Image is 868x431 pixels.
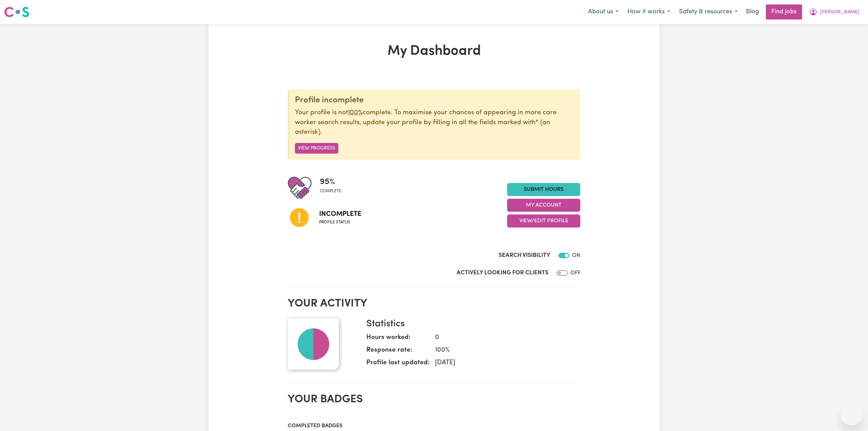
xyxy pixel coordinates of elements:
a: Blog [742,4,763,19]
dt: Hours worked: [366,333,430,345]
dd: [DATE] [430,358,575,368]
p: Your profile is not complete. To maximise your chances of appearing in more care worker search re... [295,108,574,138]
a: Submit Hours [507,183,580,196]
a: Find jobs [766,4,802,19]
span: [PERSON_NAME] [820,9,859,16]
h2: Your activity [288,297,580,310]
img: Careseekers logo [4,6,29,18]
div: Profile completeness: 95% [320,176,347,200]
span: complete [320,188,341,194]
dd: 100 % [430,345,575,355]
button: My Account [805,5,864,19]
h2: Your badges [288,393,580,406]
button: About us [584,5,623,19]
span: Profile status [319,219,361,225]
dd: 0 [430,333,575,343]
button: Safety & resources [675,5,742,19]
span: Incomplete [319,209,361,219]
label: Search Visibility [499,251,550,260]
button: View Progress [295,143,338,154]
label: Actively Looking for Clients [457,269,548,277]
h1: My Dashboard [288,43,580,60]
span: OFF [570,270,580,276]
button: View/Edit Profile [507,214,580,227]
div: Profile incomplete [295,95,574,105]
h3: Completed badges [288,423,580,429]
button: My Account [507,199,580,212]
h3: Statistics [366,318,575,330]
iframe: Button to launch messaging window [841,404,863,426]
dt: Profile last updated: [366,358,430,371]
button: How it works [623,5,675,19]
img: Your profile picture [288,318,339,370]
span: 95 % [320,176,341,188]
a: Careseekers logo [4,4,29,20]
u: 100% [348,109,363,116]
span: ON [572,253,580,258]
dt: Response rate: [366,345,430,358]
